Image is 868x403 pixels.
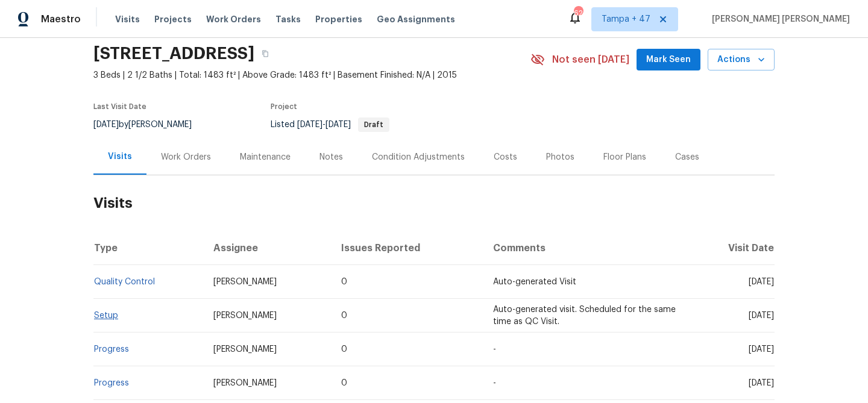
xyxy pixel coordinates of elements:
div: Maintenance [240,151,291,163]
div: 624 [574,7,582,19]
span: Draft [359,121,388,128]
div: Visits [108,151,132,163]
span: 0 [341,311,347,320]
th: Issues Reported [332,231,483,265]
h2: [STREET_ADDRESS] [93,48,254,60]
button: Actions [708,49,775,71]
span: [DATE] [93,120,119,129]
span: Tasks [275,15,301,23]
span: - [493,379,496,387]
a: Progress [94,379,129,387]
button: Mark Seen [637,49,700,71]
span: Project [271,103,297,110]
span: [DATE] [749,379,774,387]
a: Progress [94,345,129,354]
div: by [PERSON_NAME] [93,117,206,132]
span: [PERSON_NAME] [213,311,277,320]
div: Costs [494,151,517,163]
span: [DATE] [749,345,774,354]
div: Notes [319,151,343,163]
div: Photos [546,151,574,163]
span: Tampa + 47 [602,13,650,25]
span: 0 [341,345,347,354]
span: Auto-generated Visit [493,278,576,286]
span: 3 Beds | 2 1/2 Baths | Total: 1483 ft² | Above Grade: 1483 ft² | Basement Finished: N/A | 2015 [93,69,530,81]
th: Visit Date [688,231,775,265]
span: 0 [341,379,347,387]
span: - [493,345,496,354]
span: Last Visit Date [93,103,146,110]
span: Properties [315,13,362,25]
a: Setup [94,311,118,320]
h2: Visits [93,175,775,231]
span: Actions [717,52,765,67]
span: Work Orders [206,13,261,25]
span: - [297,120,351,129]
div: Condition Adjustments [372,151,465,163]
button: Copy Address [254,43,276,64]
th: Assignee [204,231,332,265]
span: [DATE] [297,120,322,129]
div: Floor Plans [603,151,646,163]
span: Listed [271,120,389,129]
span: [DATE] [325,120,351,129]
a: Quality Control [94,278,155,286]
span: Geo Assignments [377,13,455,25]
span: Not seen [DATE] [552,54,629,66]
th: Type [93,231,204,265]
span: [PERSON_NAME] [213,379,277,387]
div: Cases [675,151,699,163]
span: Maestro [41,13,81,25]
span: Mark Seen [646,52,691,67]
span: Auto-generated visit. Scheduled for the same time as QC Visit. [493,305,676,326]
span: [PERSON_NAME] [213,278,277,286]
span: [PERSON_NAME] [213,345,277,354]
div: Work Orders [161,151,211,163]
th: Comments [483,231,688,265]
span: 0 [341,278,347,286]
span: [DATE] [749,311,774,320]
span: Visits [115,13,140,25]
span: Projects [154,13,192,25]
span: [PERSON_NAME] [PERSON_NAME] [707,13,850,25]
span: [DATE] [749,278,774,286]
